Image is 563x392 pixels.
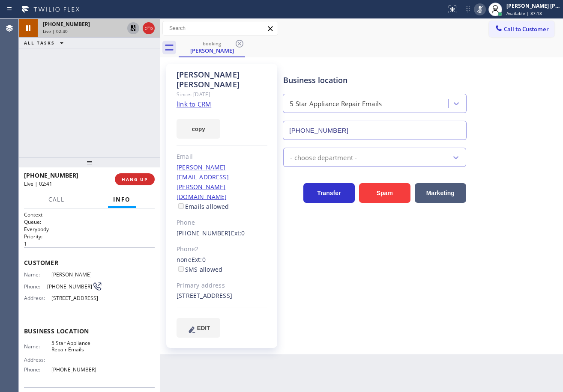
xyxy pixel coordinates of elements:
a: [PERSON_NAME][EMAIL_ADDRESS][PERSON_NAME][DOMAIN_NAME] [177,163,229,201]
div: Dawne Collier [180,38,244,56]
a: link to CRM [177,100,211,108]
div: none [177,255,267,275]
button: HANG UP [115,173,155,185]
span: Ext: 0 [231,229,245,237]
button: Transfer [303,183,355,203]
div: Email [177,152,267,162]
label: Emails allowed [177,202,229,211]
span: Name: [24,343,51,350]
span: Ext: 0 [192,255,206,264]
div: [PERSON_NAME] [PERSON_NAME] Dahil [506,2,560,9]
h2: Priority: [24,233,155,240]
p: 1 [24,240,155,247]
div: Phone2 [177,244,267,254]
span: Address: [24,356,51,363]
span: Address: [24,295,51,301]
span: Call [48,196,65,203]
span: Available | 37:18 [506,10,542,16]
h2: Queue: [24,218,155,226]
button: EDIT [177,318,220,338]
h1: Context [24,211,155,218]
button: Call to Customer [489,21,554,37]
div: Primary address [177,281,267,291]
span: [STREET_ADDRESS] [51,295,102,301]
div: Phone [177,218,267,228]
span: [PHONE_NUMBER] [43,21,90,28]
span: [PHONE_NUMBER] [47,283,92,290]
button: Marketing [415,183,466,203]
span: Info [113,196,131,203]
button: ALL TASKS [19,38,72,48]
p: Everybody [24,226,155,233]
span: Customer [24,258,155,267]
div: booking [180,40,244,47]
span: Live | 02:41 [24,180,52,187]
a: [PHONE_NUMBER] [177,229,231,237]
button: Info [108,191,136,208]
span: Phone: [24,283,47,290]
span: Name: [24,271,51,278]
span: 5 Star Appliance Repair Emails [51,340,102,353]
span: [PHONE_NUMBER] [24,171,78,179]
div: [PERSON_NAME] [180,47,244,54]
input: Emails allowed [178,203,184,209]
input: Search [163,21,278,35]
button: Hang up [143,22,155,34]
input: Phone Number [283,121,466,140]
button: Mute [474,3,486,15]
span: Call to Customer [504,25,549,33]
span: Business location [24,327,155,335]
div: 5 Star Appliance Repair Emails [290,99,382,109]
span: HANG UP [122,176,148,182]
input: SMS allowed [178,266,184,272]
button: Call [43,191,70,208]
span: EDIT [197,325,210,331]
span: Live | 02:40 [43,28,68,34]
label: SMS allowed [177,265,222,273]
span: ALL TASKS [24,40,55,46]
span: Phone: [24,366,51,373]
button: copy [177,119,220,139]
div: - choose department - [290,152,357,162]
div: Since: [DATE] [177,89,267,99]
div: [PERSON_NAME] [PERSON_NAME] [177,70,267,89]
div: Business location [283,74,466,86]
button: Spam [359,183,410,203]
div: [STREET_ADDRESS] [177,291,267,301]
button: Unhold Customer [127,22,139,34]
span: [PHONE_NUMBER] [51,366,102,373]
span: [PERSON_NAME] [51,271,102,278]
